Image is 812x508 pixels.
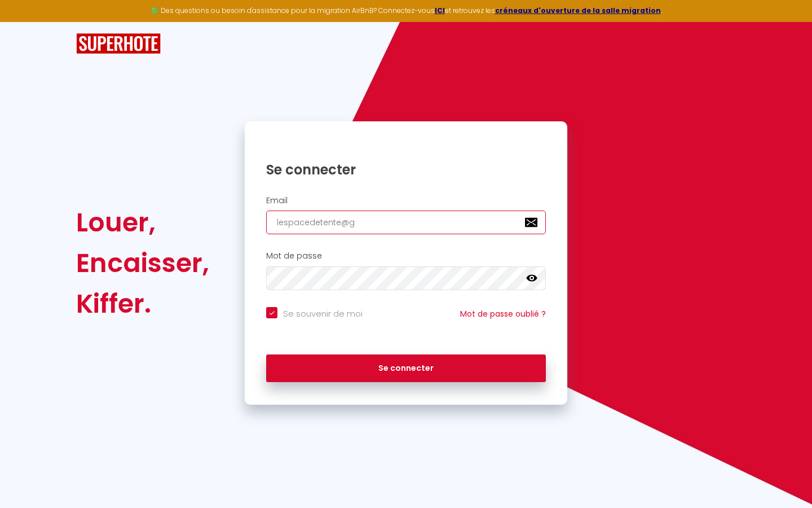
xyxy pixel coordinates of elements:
[460,308,546,319] a: Mot de passe oublié ?
[495,6,661,15] a: créneaux d'ouverture de la salle migration
[9,5,43,38] button: Ouvrir le widget de chat LiveChat
[266,354,546,383] button: Se connecter
[266,196,546,205] h2: Email
[76,202,209,243] div: Louer,
[266,251,546,261] h2: Mot de passe
[266,211,546,234] input: Ton Email
[76,283,209,324] div: Kiffer.
[435,6,445,15] a: ICI
[266,161,546,178] h1: Se connecter
[76,33,161,54] img: SuperHote logo
[76,243,209,283] div: Encaisser,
